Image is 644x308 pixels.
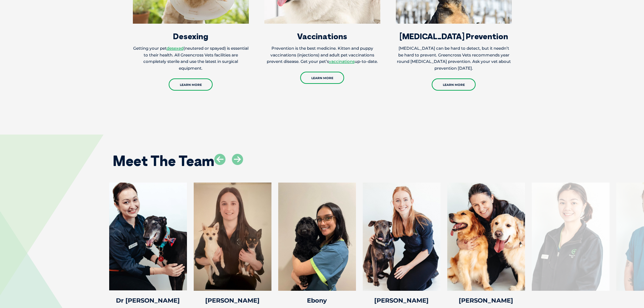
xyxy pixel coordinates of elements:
a: vaccinations [329,59,355,64]
h4: [PERSON_NAME] [194,298,271,304]
h3: [MEDICAL_DATA] Prevention [396,32,512,40]
p: Getting your pet (neutered or spayed) is essential to their health. All Greencross Vets facilitie... [133,45,249,72]
h3: Vaccinations [264,32,380,40]
h4: Dr [PERSON_NAME] [109,298,187,304]
a: desexed [167,46,184,51]
h4: Ebony [278,298,356,304]
p: [MEDICAL_DATA] can be hard to detect, but it needn’t be hard to prevent. Greencross Vets recommen... [396,45,512,72]
h4: [PERSON_NAME] [447,298,525,304]
a: Learn More [432,78,476,91]
a: Learn More [169,78,213,91]
h2: Meet The Team [113,154,214,168]
p: Prevention is the best medicine. Kitten and puppy vaccinations (injections) and adult pet vaccina... [264,45,380,65]
h3: Desexing [133,32,249,40]
a: Learn More [300,72,344,84]
h4: [PERSON_NAME] [363,298,440,304]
